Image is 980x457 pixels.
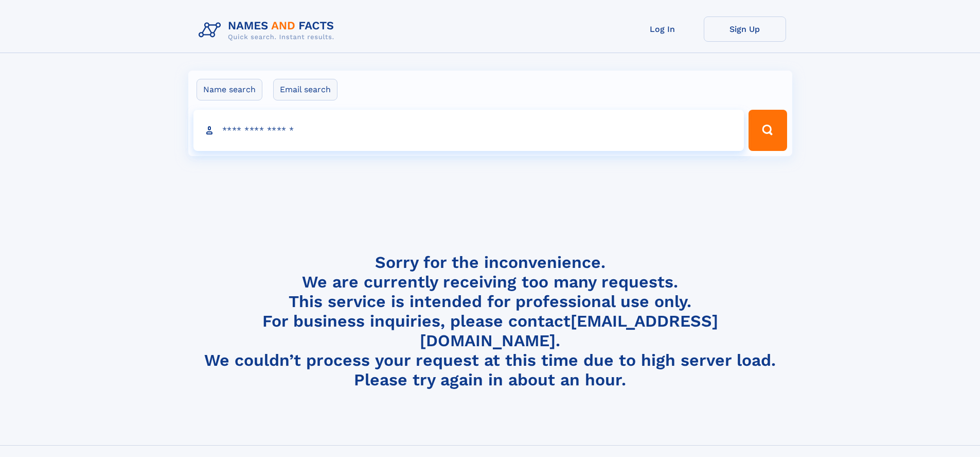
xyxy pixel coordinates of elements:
[704,16,786,42] a: Sign Up
[420,311,718,350] a: [EMAIL_ADDRESS][DOMAIN_NAME]
[194,252,786,390] h4: Sorry for the inconvenience. We are currently receiving too many requests. This service is intend...
[193,110,744,151] input: search input
[749,110,787,151] button: Search Button
[197,79,262,100] label: Name search
[194,16,343,44] img: Logo Names and Facts
[621,16,704,42] a: Log In
[273,79,337,100] label: Email search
